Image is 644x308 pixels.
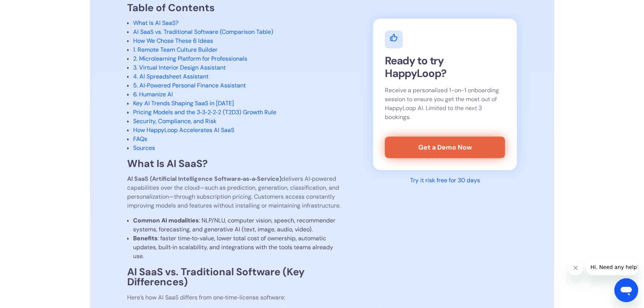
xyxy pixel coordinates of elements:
div: Try it risk free for 30 days [410,176,480,185]
b: AI SaaS (Artificial Intelligence Software‑as‑a‑Service) [127,175,281,183]
a: Get a Demo Now [385,137,505,158]
a: 4. AI Spreadsheet Assistant [133,73,209,80]
strong: What Is AI SaaS? [127,157,208,170]
strong: Benefits [133,234,158,242]
p: Receive a personalized 1-on-1 onboarding session to ensure you get the most out of HappyLoop AI. ... [385,86,505,122]
a: 1. Remote Team Culture Builder [133,46,218,54]
a: 6. Humanize AI [133,90,173,98]
a: 5. AI‑Powered Personal Finance Assistant [133,81,246,89]
span: delivers AI‑powered capabilities over the cloud—such as prediction, generation, classification, a... [127,175,341,209]
iframe: Message from company [586,259,638,275]
a: 2. Microlearning Platform for Professionals [133,55,247,62]
a: 3. Virtual Interior Design Assistant [133,64,226,71]
a: Security, Compliance, and Risk [133,117,216,125]
iframe: Button to launch messaging window [614,278,638,302]
a: What Is AI SaaS? [133,19,178,27]
a: How HappyLoop Accelerates AI SaaS [133,126,234,134]
a: Sources [133,144,155,152]
span: Here’s how AI SaaS differs from one‑time‑license software: [127,293,285,301]
a: AI SaaS vs. Traditional Software (Comparison Table) [133,28,273,36]
strong: Common AI modalities [133,216,199,224]
strong: Table of Contents [127,1,215,14]
strong: AI SaaS vs. Traditional Software (Key Differences) [127,265,305,288]
a: FAQs [133,135,147,143]
a: Key AI Trends Shaping SaaS in [DATE] [133,99,234,107]
h2: Ready to try HappyLoop? [385,54,505,80]
a: Pricing Models and the 3‑3‑2‑2‑2 (T2D3) Growth Rule [133,108,276,116]
span: : faster time‑to‑value, lower total cost of ownership, automatic updates, built‑in scalability, a... [133,234,333,260]
iframe: Close message [568,260,583,275]
span: Hi. Need any help? [4,5,54,11]
span: : NLP/NLU, computer vision, speech, recommender systems, forecasting, and generative AI (text, im... [133,216,335,233]
a: How We Chose These 6 Ideas [133,37,213,45]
